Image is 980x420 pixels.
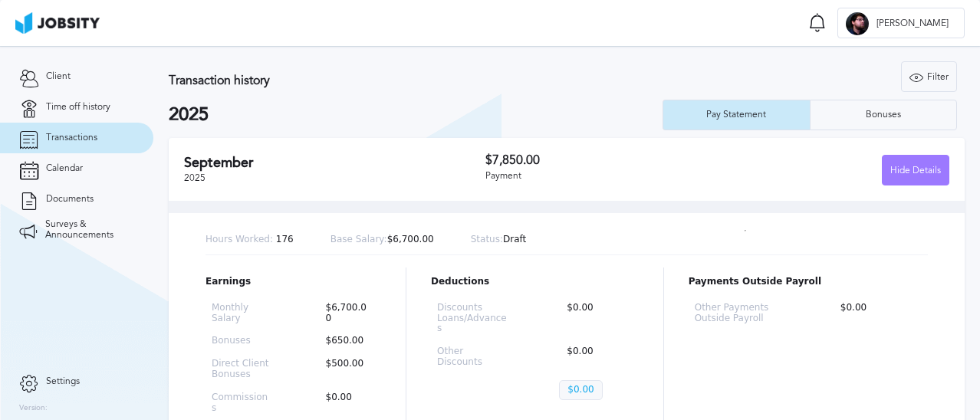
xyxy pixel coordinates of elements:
p: $0.00 [559,380,602,400]
p: $650.00 [318,336,376,346]
p: Bonuses [212,336,269,346]
span: Client [46,71,71,82]
p: $0.00 [318,392,376,414]
span: 2025 [184,172,206,183]
span: Status: [471,234,503,244]
p: Deductions [431,277,639,287]
h3: $7,850.00 [485,153,718,167]
h3: Transaction history [169,74,599,87]
p: $6,700.00 [331,235,434,245]
button: Bonuses [810,100,957,130]
div: Bonuses [858,110,909,120]
div: Pay Statement [699,110,774,120]
label: Version: [19,404,48,413]
span: Transactions [46,133,97,143]
span: Surveys & Announcements [45,219,134,241]
p: $0.00 [833,303,922,324]
p: Earnings [206,277,381,287]
span: Hours Worked: [206,234,273,244]
p: $0.00 [559,303,632,334]
p: Discounts Loans/Advances [437,303,510,334]
h2: September [184,155,485,171]
p: Payments Outside Payroll [689,277,928,287]
h2: 2025 [169,104,663,126]
div: Hide Details [883,156,949,186]
div: R [846,12,869,35]
p: Other Discounts [437,346,510,368]
img: ab4bad089aa723f57921c736e9817d99.png [15,12,100,34]
div: Filter [902,62,956,93]
span: Base Salary: [331,234,387,244]
p: Draft [471,235,527,245]
p: Commissions [212,392,269,414]
div: Payment [485,171,718,182]
p: Direct Client Bonuses [212,359,269,380]
span: Calendar [46,163,83,174]
button: R[PERSON_NAME] [837,8,965,38]
button: Filter [901,61,957,92]
p: $0.00 [559,346,632,368]
p: $500.00 [318,359,376,380]
span: Settings [46,376,80,387]
p: $6,700.00 [318,303,376,324]
p: Other Payments Outside Payroll [695,303,784,324]
p: Monthly Salary [212,303,269,324]
button: Pay Statement [663,100,810,130]
span: [PERSON_NAME] [869,18,956,29]
span: Documents [46,194,94,205]
button: Hide Details [882,155,949,185]
span: Time off history [46,102,110,113]
p: 176 [206,235,294,245]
